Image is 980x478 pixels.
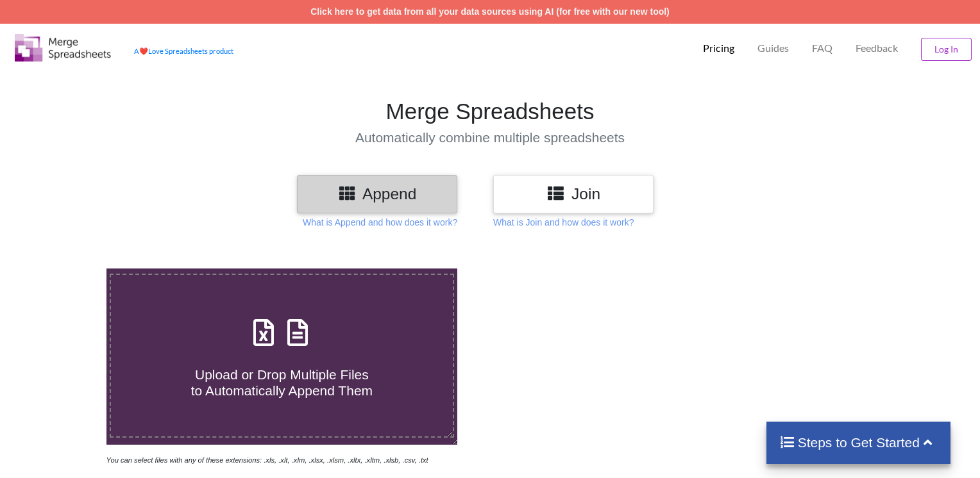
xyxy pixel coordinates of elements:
[493,216,634,229] p: What is Join and how does it work?
[139,47,148,55] span: heart
[15,34,111,62] img: Logo.png
[779,434,938,450] h4: Steps to Get Started
[856,43,898,53] span: Feedback
[503,185,644,203] h3: Join
[757,42,789,55] p: Guides
[703,42,734,55] p: Pricing
[812,42,832,55] p: FAQ
[310,6,670,17] a: Click here to get data from all your data sources using AI (for free with our new tool)
[134,47,233,55] a: AheartLove Spreadsheets product
[921,38,972,61] button: Log In
[303,216,457,229] p: What is Append and how does it work?
[307,185,448,203] h3: Append
[191,367,373,398] span: Upload or Drop Multiple Files to Automatically Append Them
[106,456,428,464] i: You can select files with any of these extensions: .xls, .xlt, .xlm, .xlsx, .xlsm, .xltx, .xltm, ...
